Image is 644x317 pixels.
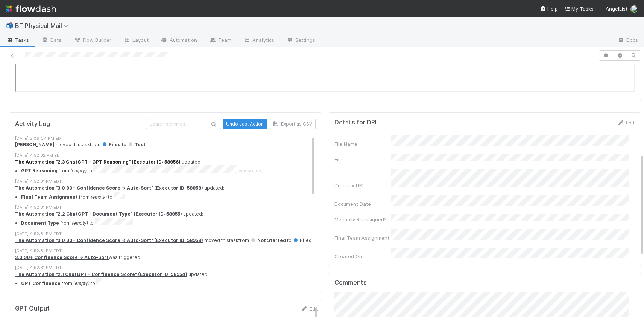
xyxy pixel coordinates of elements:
[15,211,182,217] a: The Automation "2.2 ChatGPT - Document Type" (Executor ID: 58955)
[15,231,321,237] div: [DATE] 4:52:31 PM EDT
[334,182,391,189] div: Dropbox URL
[15,178,321,185] div: [DATE] 4:52:31 PM EDT
[155,35,203,47] a: Automation
[15,141,321,148] div: moved this task from to
[630,5,638,13] img: avatar_bbb6177a-485e-445a-ba71-b3b7d77eb495.png
[564,6,594,12] span: My Tasks
[334,279,635,286] h5: Comments
[15,142,55,147] strong: [PERSON_NAME]
[15,135,321,142] div: [DATE] 5:09:04 PM EDT
[128,142,146,147] span: Test
[21,194,78,200] strong: Final Team Assignment
[15,254,321,261] div: was triggered
[237,35,280,47] a: Analytics
[73,280,90,286] em: (empty)
[334,140,391,148] div: File Name
[35,35,68,47] a: Data
[250,237,286,243] span: Not Started
[15,159,321,175] div: updated:
[15,185,321,201] div: updated:
[146,119,221,129] input: Search activities...
[15,271,187,277] a: The Automation "2.1 ChatGPT - Confidence Score" (Executor ID: 58954)
[21,278,321,287] li: from to
[70,168,87,174] em: (empty)
[6,36,29,44] span: Tasks
[293,237,312,243] span: Filed
[334,216,391,223] div: Manually Reassigned?
[72,220,88,226] em: (empty)
[334,156,391,163] div: File
[301,306,318,312] a: Edit
[334,119,377,126] h5: Details for DRI
[223,119,267,129] button: Undo Last Action
[334,200,391,208] div: Document Date
[21,192,321,201] li: from to
[540,5,558,12] div: Help
[21,168,58,174] strong: GPT Reasoning
[68,35,117,47] a: Flow Builder
[564,5,594,12] a: My Tasks
[15,237,321,244] div: moved this task from to
[15,265,321,271] div: [DATE] 4:52:31 PM EDT
[606,6,627,12] span: AngelList
[15,120,144,128] h5: Activity Log
[15,159,181,165] a: The Automation "2.3 ChatGPT - GPT Reasoning" (Executor ID: 58956)
[15,305,50,312] h5: GPT Output
[15,22,73,29] span: BT Physical Mail
[21,218,321,227] li: from to
[102,142,121,147] span: Filed
[91,194,107,200] em: (empty)
[21,165,321,175] summary: GPT Reasoning from (empty) to (show more)
[117,35,155,47] a: Layout
[617,119,635,126] a: Edit
[15,237,203,243] a: The Automation "3.0 90+ Confidence Score -> Auto-Sort" (Executor ID: 58958)
[15,211,321,227] div: updated:
[15,204,321,211] div: [DATE] 4:52:31 PM EDT
[15,248,321,254] div: [DATE] 4:52:31 PM EDT
[280,35,321,47] a: Settings
[15,152,321,159] div: [DATE] 4:52:32 PM EDT
[269,119,316,129] button: Export as CSV
[15,254,109,260] a: 3.0 90+ Confidence Score -> Auto-Sort
[21,220,59,226] strong: Document Type
[74,36,111,44] span: Flow Builder
[15,271,321,287] div: updated:
[6,22,14,29] span: 📬
[238,168,264,174] span: (show more)
[334,253,391,260] div: Created On
[611,35,644,47] a: Docs
[15,185,203,191] a: The Automation "3.0 90+ Confidence Score -> Auto-Sort" (Executor ID: 58958)
[334,234,391,242] div: Final Team Assignment
[203,35,237,47] a: Team
[21,280,61,286] strong: GPT Confidence
[6,2,56,15] img: logo-inverted-e16ddd16eac7371096b0.svg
